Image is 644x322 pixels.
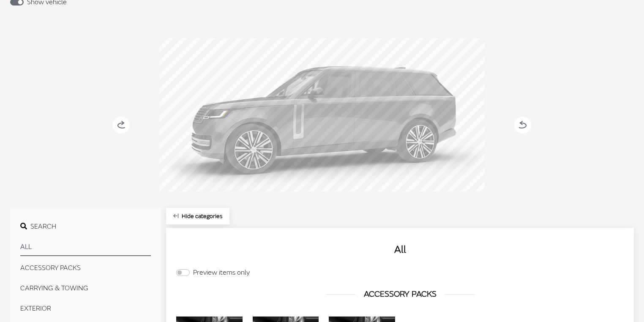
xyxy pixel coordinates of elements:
[30,222,56,231] span: Search
[20,259,151,276] button: ACCESSORY PACKS
[176,288,624,300] h3: ACCESSORY PACKS
[182,213,222,220] span: Click to hide category section.
[166,208,229,224] button: Hide categories
[20,280,151,297] button: CARRYING & TOWING
[20,238,151,256] button: All
[20,300,151,317] button: EXTERIOR
[193,267,250,278] label: Preview items only
[176,242,624,257] h2: All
